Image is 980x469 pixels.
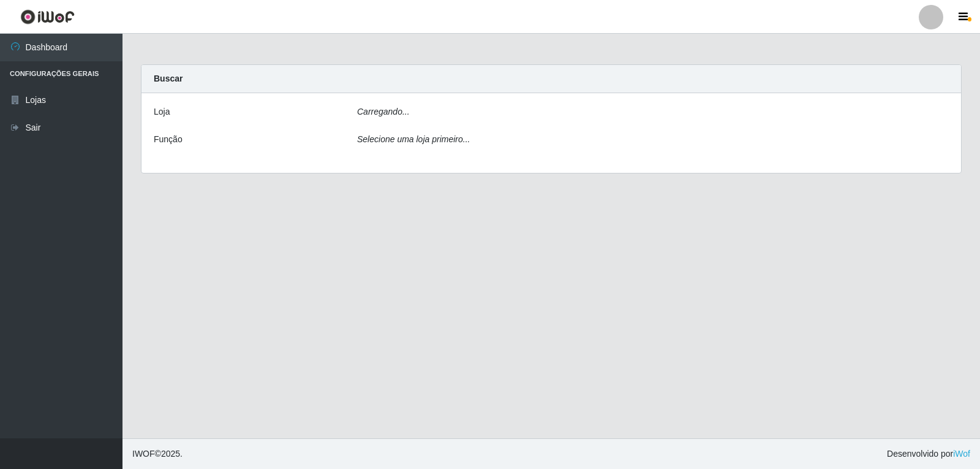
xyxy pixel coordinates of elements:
label: Função [154,133,183,146]
img: CoreUI Logo [20,9,75,25]
span: Desenvolvido por [887,448,970,460]
i: Selecione uma loja primeiro... [357,134,470,144]
span: IWOF [132,449,155,459]
strong: Buscar [154,74,183,83]
label: Loja [154,105,170,118]
span: © 2025 . [132,448,183,460]
i: Carregando... [357,107,410,116]
a: iWof [953,449,970,459]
